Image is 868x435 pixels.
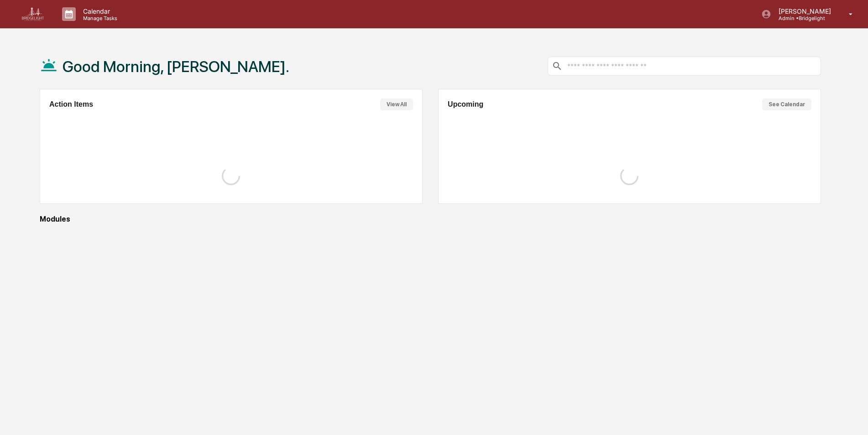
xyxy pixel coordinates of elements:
h2: Upcoming [448,100,483,109]
p: Calendar [76,7,122,15]
p: Manage Tasks [76,15,122,21]
div: Modules [40,215,821,223]
button: See Calendar [762,98,811,110]
img: logo [22,7,44,21]
p: [PERSON_NAME] [771,7,836,15]
h2: Action Items [49,100,93,109]
button: View All [380,98,413,110]
h1: Good Morning, [PERSON_NAME]. [63,57,289,76]
p: Admin • Bridgelight [771,15,836,21]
